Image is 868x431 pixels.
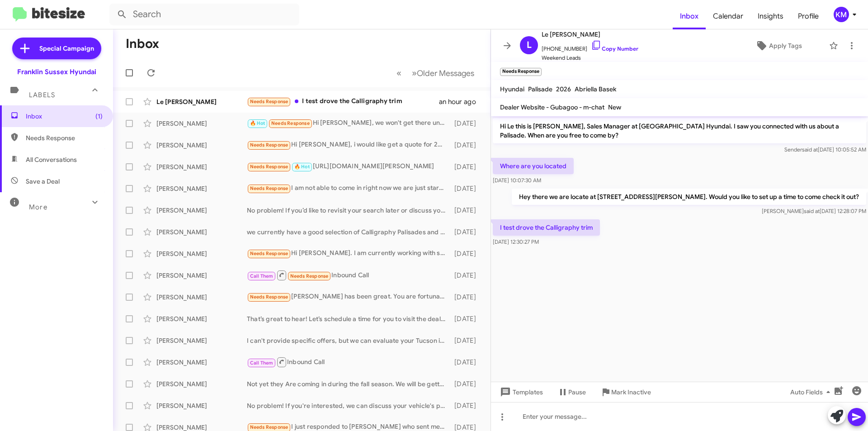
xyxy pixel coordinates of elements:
span: Needs Response [250,99,288,104]
div: [URL][DOMAIN_NAME][PERSON_NAME] [247,161,450,172]
div: Franklin Sussex Hyundai [17,67,96,76]
span: Auto Fields [790,384,834,400]
span: « [396,67,401,79]
span: Mark Inactive [611,384,651,400]
div: [DATE] [450,314,483,323]
span: Needs Response [290,273,329,279]
div: No problem! If you’d like to revisit your search later or discuss your vehicle's value, feel free... [247,206,450,215]
div: I can't provide specific offers, but we can evaluate your Tucson in person. Would you like to sch... [247,336,450,345]
span: [DATE] 10:07:30 AM [493,177,541,184]
div: [PERSON_NAME] [156,336,247,345]
span: 🔥 Hot [250,120,265,126]
span: New [608,103,621,111]
div: [DATE] [450,401,483,410]
span: 2026 [556,85,571,93]
div: [PERSON_NAME] [156,249,247,258]
button: Mark Inactive [593,384,658,400]
span: Profile [791,3,826,29]
span: Needs Response [271,120,310,126]
div: [DATE] [450,249,483,258]
span: Needs Response [250,142,288,148]
span: Needs Response [26,133,103,142]
span: Hyundai [500,85,524,93]
div: [DATE] [450,119,483,128]
button: Next [406,64,480,82]
div: [PERSON_NAME] [156,206,247,215]
a: Calendar [706,3,750,29]
button: Previous [391,64,407,82]
div: That’s great to hear! Let’s schedule a time for you to visit the dealership and we can discuss yo... [247,314,450,323]
span: Call Them [250,360,274,366]
div: [PERSON_NAME] [156,314,247,323]
div: [PERSON_NAME] [156,401,247,410]
span: Sender [DATE] 10:05:52 AM [784,146,866,153]
p: Where are you located [493,158,574,174]
div: [DATE] [450,162,483,171]
a: Insights [750,3,791,29]
div: [PERSON_NAME] [156,379,247,388]
div: [DATE] [450,271,483,280]
div: I am not able to come in right now we are just starting to look for something for our daughter it... [247,183,450,194]
a: Copy Number [591,45,638,52]
span: Dealer Website - Gubagoo - m-chat [500,103,604,111]
span: Labels [29,91,55,99]
div: we currently have a good selection of Calligraphy Palisades and some amazing deals on the 2025 ni... [247,227,450,237]
small: Needs Response [500,68,542,76]
div: Hi [PERSON_NAME], we won't get there until 2:30 just to give you a heads up [247,118,450,128]
span: Needs Response [250,294,288,300]
span: Needs Response [250,164,288,170]
div: I test drove the Calligraphy trim [247,96,439,107]
span: Call Them [250,273,274,279]
span: Apply Tags [769,38,802,54]
span: [DATE] 12:30:27 PM [493,238,539,245]
div: [DATE] [450,206,483,215]
span: Needs Response [250,185,288,191]
input: Search [109,4,299,25]
div: Hi [PERSON_NAME], i would like get a quote for 2025 Tucson sel convenient awd [247,140,450,150]
div: [DATE] [450,227,483,237]
div: [PERSON_NAME] [156,271,247,280]
span: Pause [568,384,586,400]
h1: Inbox [126,37,159,51]
span: said at [802,146,818,153]
div: [DATE] [450,358,483,367]
span: 🔥 Hot [294,164,310,170]
div: [PERSON_NAME] [156,141,247,150]
div: [PERSON_NAME] [156,227,247,237]
div: No problem! If you're interested, we can discuss your vehicle's purchase option over the phone or... [247,401,450,410]
a: Inbox [673,3,706,29]
div: [PERSON_NAME] [156,162,247,171]
div: Inbound Call [247,270,450,281]
div: Hi [PERSON_NAME]. I am currently working with someone. Thanks [247,248,450,259]
div: [PERSON_NAME] [156,293,247,302]
div: Inbound Call [247,356,450,368]
span: Templates [498,384,543,400]
p: Hi Le this is [PERSON_NAME], Sales Manager at [GEOGRAPHIC_DATA] Hyundai. I saw you connected with... [493,118,866,143]
span: More [29,203,47,211]
span: (1) [95,112,103,121]
button: Pause [550,384,593,400]
span: Inbox [26,112,103,121]
span: Abriella Basek [575,85,616,93]
span: Needs Response [250,251,288,256]
p: Hey there we are locate at [STREET_ADDRESS][PERSON_NAME]. Would you like to set up a time to come... [512,189,866,205]
div: [DATE] [450,184,483,193]
nav: Page navigation example [392,64,480,82]
span: L [527,38,532,52]
span: Palisade [528,85,552,93]
button: KM [826,7,858,22]
div: KM [834,7,849,22]
button: Templates [491,384,550,400]
button: Apply Tags [732,38,825,54]
div: [PERSON_NAME] [156,119,247,128]
div: [PERSON_NAME] [156,184,247,193]
span: [PERSON_NAME] [DATE] 12:28:07 PM [762,208,866,214]
span: » [412,67,417,79]
span: All Conversations [26,155,77,164]
div: [DATE] [450,141,483,150]
div: [DATE] [450,336,483,345]
div: [PERSON_NAME] has been great. You are fortunate to have her. [247,292,450,302]
span: Weekend Leads [542,53,638,62]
